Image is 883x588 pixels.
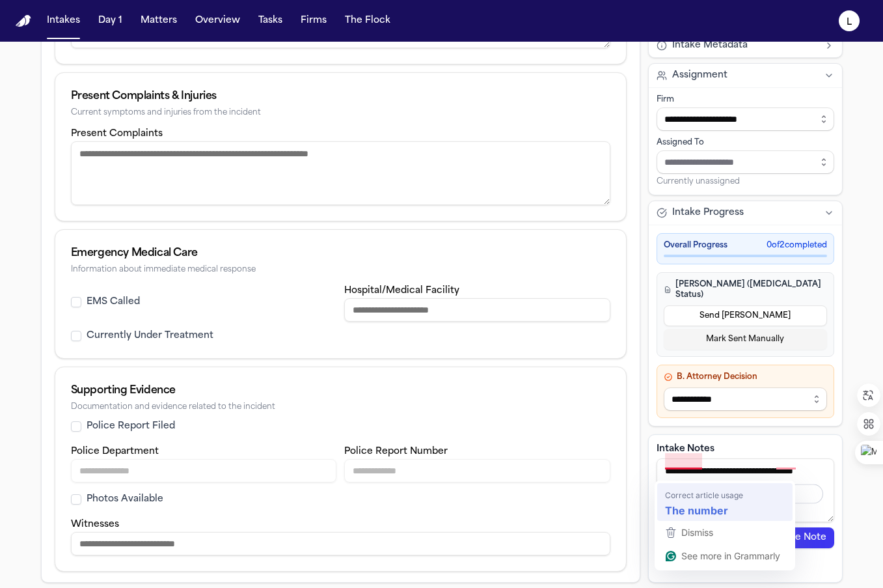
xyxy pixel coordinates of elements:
[664,240,727,251] span: Overall Progress
[71,447,159,456] label: Police Department
[71,141,610,205] textarea: Present complaints
[649,64,842,87] button: Assignment
[664,305,827,326] button: Send [PERSON_NAME]
[71,402,610,412] div: Documentation and evidence related to the incident
[71,265,610,275] div: Information about immediate medical response
[135,9,182,33] button: Matters
[344,286,459,296] label: Hospital/Medical Facility
[87,296,140,309] label: EMS Called
[71,383,610,399] div: Supporting Evidence
[71,129,163,139] label: Present Complaints
[771,527,834,548] button: Save Note
[87,329,213,343] label: Currently Under Treatment
[657,107,834,131] input: Select firm
[42,9,85,33] button: Intakes
[672,39,748,52] span: Intake Metadata
[71,520,119,529] label: Witnesses
[657,150,834,174] input: Assign to staff member
[657,458,834,522] textarea: To enrich screen reader interactions, please activate Accessibility in Grammarly extension settings
[190,9,245,33] button: Overview
[649,201,842,225] button: Intake Progress
[87,493,163,506] label: Photos Available
[87,420,175,433] label: Police Report Filed
[657,176,740,187] span: Currently unassigned
[71,89,610,104] div: Present Complaints & Injuries
[672,69,727,82] span: Assignment
[71,245,610,261] div: Emergency Medical Care
[664,329,827,350] button: Mark Sent Manually
[649,34,842,57] button: Intake Metadata
[672,206,744,219] span: Intake Progress
[657,94,834,105] div: Firm
[295,9,332,33] button: Firms
[253,9,288,33] button: Tasks
[657,443,834,456] label: Intake Notes
[664,372,827,382] h4: B. Attorney Decision
[16,15,31,27] a: Home
[344,459,610,483] input: Police report number
[93,9,128,33] button: Day 1
[767,240,827,251] span: 0 of 2 completed
[344,298,610,322] input: Hospital or medical facility
[71,532,610,555] input: Witnesses
[71,108,610,118] div: Current symptoms and injuries from the incident
[344,447,448,456] label: Police Report Number
[664,279,827,300] h4: [PERSON_NAME] ([MEDICAL_DATA] Status)
[657,137,834,148] div: Assigned To
[340,9,396,33] button: The Flock
[16,15,31,27] img: Finch Logo
[71,459,337,483] input: Police department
